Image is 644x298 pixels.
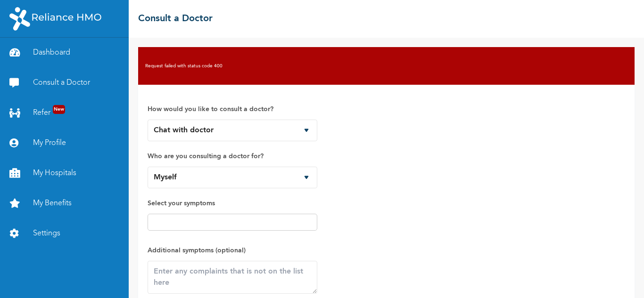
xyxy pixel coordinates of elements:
label: Who are you consulting a doctor for? [148,151,317,162]
h3: Request failed with status code 400 [145,63,223,70]
span: New [53,105,65,114]
label: Select your symptoms [148,198,317,209]
iframe: SalesIQ Chatwindow [457,8,642,291]
img: RelianceHMO's Logo [9,7,101,31]
label: How would you like to consult a doctor? [148,104,317,115]
label: Additional symptoms (optional) [148,245,317,256]
h2: Consult a Doctor [138,12,213,26]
